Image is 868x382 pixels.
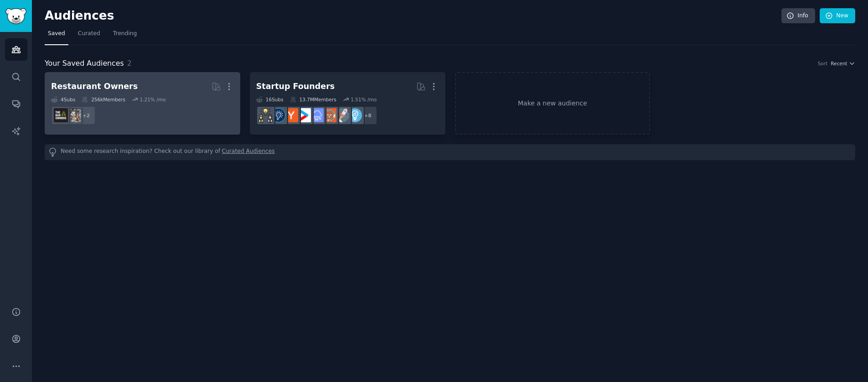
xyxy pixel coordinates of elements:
[297,108,311,122] img: startup
[818,60,828,67] div: Sort
[348,108,362,122] img: Entrepreneur
[75,26,103,45] a: Curated
[45,144,855,160] div: Need some research inspiration? Check out our library of
[335,108,349,122] img: startups
[127,59,132,68] span: 2
[271,108,285,122] img: Entrepreneurship
[67,108,81,122] img: restaurantowners
[455,72,651,135] a: Make a new audience
[781,8,815,24] a: Info
[78,30,100,38] span: Curated
[113,30,137,38] span: Trending
[45,72,240,135] a: Restaurant Owners4Subs256kMembers1.21% /mo+2restaurantownersBarOwners
[256,96,284,103] div: 16 Sub s
[222,147,275,157] a: Curated Audiences
[82,96,125,103] div: 256k Members
[258,108,273,122] img: growmybusiness
[351,96,377,103] div: 1.51 % /mo
[820,8,855,24] a: New
[48,30,65,38] span: Saved
[77,106,96,125] div: + 2
[831,60,847,67] span: Recent
[51,81,138,92] div: Restaurant Owners
[322,108,336,122] img: EntrepreneurRideAlong
[45,26,68,45] a: Saved
[250,72,445,135] a: Startup Founders16Subs13.7MMembers1.51% /mo+8EntrepreneurstartupsEntrepreneurRideAlongSaaSstartup...
[110,26,140,45] a: Trending
[310,108,324,122] img: SaaS
[831,60,855,67] button: Recent
[5,8,26,24] img: GummySearch logo
[45,9,781,23] h2: Audiences
[256,81,335,92] div: Startup Founders
[51,96,75,103] div: 4 Sub s
[290,96,336,103] div: 13.7M Members
[358,106,377,125] div: + 8
[284,108,298,122] img: ycombinator
[45,58,124,69] span: Your Saved Audiences
[54,108,68,122] img: BarOwners
[139,96,165,103] div: 1.21 % /mo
